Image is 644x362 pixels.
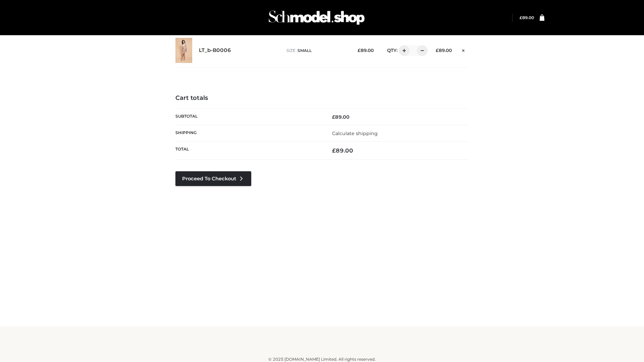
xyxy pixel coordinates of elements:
img: Schmodel Admin 964 [266,4,367,31]
span: SMALL [298,48,312,53]
bdi: 89.00 [332,114,350,120]
bdi: 89.00 [332,147,353,154]
a: Proceed to Checkout [175,171,251,186]
th: Subtotal [175,109,322,125]
bdi: 89.00 [436,48,452,53]
p: size : [286,48,347,54]
th: Shipping [175,125,322,141]
a: Calculate shipping [332,130,378,136]
bdi: 89.00 [520,15,534,20]
h4: Cart totals [175,95,469,102]
span: £ [358,48,361,53]
a: LT_b-B0006 [199,47,231,54]
img: LT_b-B0006 - SMALL [175,38,192,63]
div: QTY: [380,45,425,56]
span: £ [332,147,336,154]
a: £89.00 [520,15,534,20]
a: Remove this item [459,45,469,54]
span: £ [520,15,522,20]
bdi: 89.00 [358,48,374,53]
th: Total [175,142,322,160]
span: £ [332,114,335,120]
span: £ [436,48,439,53]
